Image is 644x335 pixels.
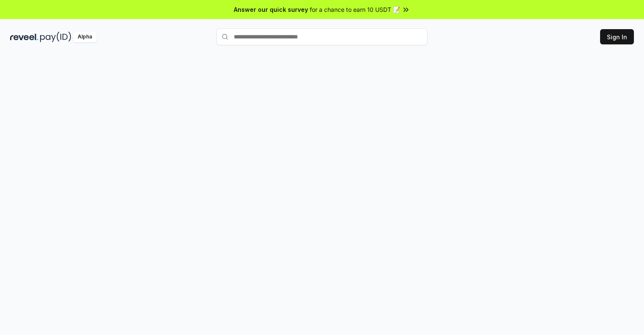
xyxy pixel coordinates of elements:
[234,5,308,14] span: Answer our quick survey
[73,32,97,42] div: Alpha
[310,5,400,14] span: for a chance to earn 10 USDT 📝
[10,32,38,42] img: reveel_dark
[600,29,634,44] button: Sign In
[40,32,71,42] img: pay_id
